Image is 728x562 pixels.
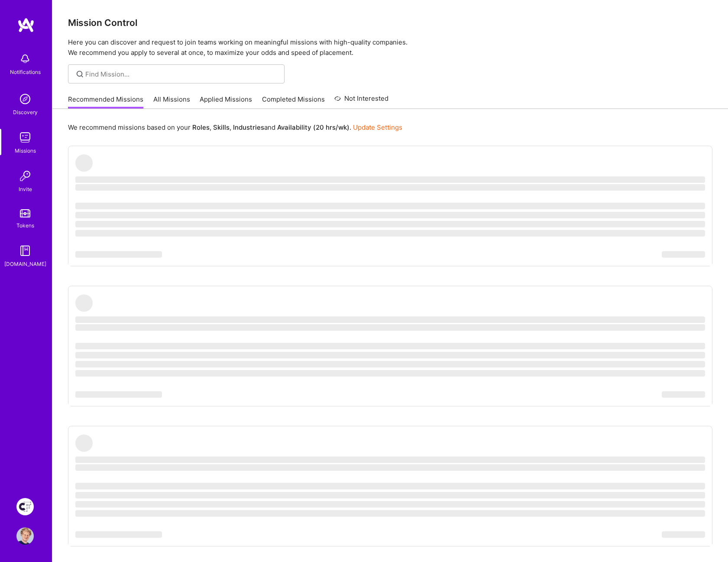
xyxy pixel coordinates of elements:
img: guide book [16,242,34,259]
div: Notifications [10,67,41,77]
a: Update Settings [353,123,402,131]
img: Creative Fabrica Project Team [16,498,34,515]
b: Industries [233,123,264,131]
a: Completed Missions [262,95,325,109]
p: Here you can discover and request to join teams working on meaningful missions with high-quality ... [68,37,712,58]
a: Applied Missions [200,95,252,109]
a: Creative Fabrica Project Team [14,498,36,515]
div: Missions [15,146,36,155]
a: Recommended Missions [68,95,143,109]
b: Availability (20 hrs/wk) [277,123,349,131]
div: Invite [19,185,32,194]
div: Tokens [16,221,34,230]
img: tokens [20,209,30,217]
img: Invite [16,167,34,185]
img: User Avatar [16,527,34,545]
b: Skills [213,123,230,131]
img: teamwork [16,129,34,146]
img: bell [16,50,34,67]
div: Discovery [13,108,38,117]
input: Find Mission... [85,70,278,79]
a: All Missions [153,95,190,109]
img: discovery [16,90,34,108]
b: Roles [192,123,210,131]
div: [DOMAIN_NAME] [4,259,46,268]
img: logo [17,17,35,33]
a: Not Interested [334,93,388,109]
p: We recommend missions based on your , , and . [68,123,402,132]
i: icon SearchGrey [75,69,85,79]
a: User Avatar [14,527,36,545]
h3: Mission Control [68,17,712,28]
